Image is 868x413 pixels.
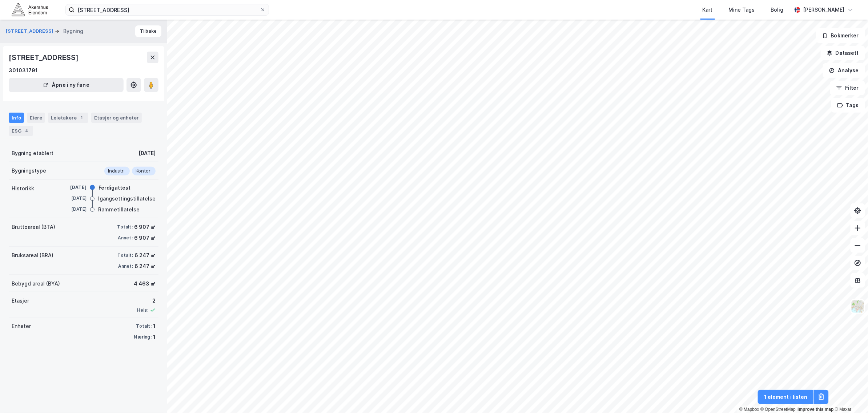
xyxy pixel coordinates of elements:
button: Bokmerker [816,28,865,43]
div: 2 [137,296,156,305]
div: 4 [23,127,30,134]
div: Bygning [63,27,83,36]
div: Bygningstype [12,166,46,175]
div: Annet: [118,263,133,269]
div: [DATE] [57,206,87,212]
button: Filter [830,81,865,95]
div: 1 [78,114,85,121]
div: 6 907 ㎡ [134,223,156,231]
button: Datasett [821,46,865,60]
a: OpenStreetMap [761,407,796,412]
img: akershus-eiendom-logo.9091f326c980b4bce74ccdd9f866810c.svg [12,3,48,16]
div: Leietakere [48,113,88,123]
div: Eiere [27,113,45,123]
div: Næring: [134,334,152,340]
div: Totalt: [117,224,133,230]
button: Analyse [823,63,865,78]
div: Annet: [118,235,133,241]
button: Tilbake [135,25,161,37]
div: Bruksareal (BRA) [12,251,53,260]
div: 4 463 ㎡ [134,279,156,288]
button: [STREET_ADDRESS] [6,28,55,35]
a: Improve this map [798,407,834,412]
div: 6 907 ㎡ [134,234,156,242]
div: [DATE] [57,195,87,202]
div: Kart [703,5,713,14]
div: 6 247 ㎡ [134,251,156,260]
a: Mapbox [739,407,759,412]
div: Bruttoareal (BTA) [12,223,55,231]
div: Kontrollprogram for chat [832,378,868,413]
div: 6 247 ㎡ [134,262,156,271]
button: 1 element i listen [758,390,814,404]
div: [STREET_ADDRESS] [9,52,80,63]
button: Tags [831,98,865,113]
div: 1 [153,333,156,341]
div: [DATE] [138,149,156,158]
div: Totalt: [118,252,133,258]
div: [PERSON_NAME] [803,5,845,14]
div: Totalt: [136,323,152,329]
div: 1 [153,322,156,331]
div: ESG [9,126,33,136]
div: Ferdigattest [99,183,130,192]
div: Rammetillatelse [98,205,140,214]
div: Bebygd areal (BYA) [12,279,60,288]
div: 301031791 [9,66,38,75]
div: Mine Tags [729,5,755,14]
button: Åpne i ny fane [9,78,124,92]
img: Z [851,300,865,313]
div: Etasjer og enheter [94,114,139,121]
div: Heis: [137,307,148,313]
div: [DATE] [57,184,87,191]
div: Info [9,113,24,123]
input: Søk på adresse, matrikkel, gårdeiere, leietakere eller personer [75,4,260,15]
div: Bygning etablert [12,149,53,158]
iframe: Chat Widget [832,378,868,413]
div: Historikk [12,184,34,193]
div: Etasjer [12,296,29,305]
div: Bolig [771,5,784,14]
div: Enheter [12,322,31,331]
div: Igangsettingstillatelse [98,194,156,203]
